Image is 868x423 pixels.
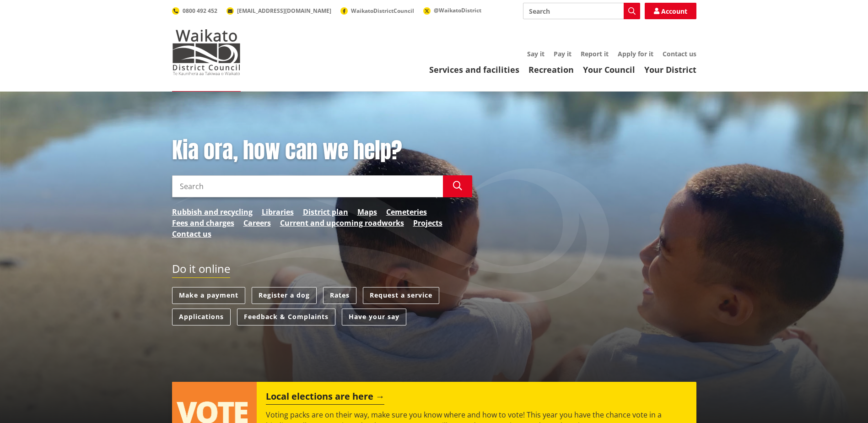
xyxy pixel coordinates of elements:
[386,206,427,217] a: Cemeteries
[423,6,481,14] a: @WaikatoDistrict
[172,228,211,239] a: Contact us
[172,7,217,15] a: 0800 492 452
[554,49,571,58] a: Pay it
[413,217,442,228] a: Projects
[172,137,472,164] h1: Kia ora, how can we help?
[351,7,414,15] span: WaikatoDistrictCouncil
[172,217,234,228] a: Fees and charges
[645,3,696,19] a: Account
[237,7,331,15] span: [EMAIL_ADDRESS][DOMAIN_NAME]
[357,206,377,217] a: Maps
[280,217,404,228] a: Current and upcoming roadworks
[237,309,335,325] a: Feedback & Complaints
[618,49,653,58] a: Apply for it
[434,6,481,14] span: @WaikatoDistrict
[172,287,245,304] a: Make a payment
[172,262,230,278] h2: Do it online
[663,49,696,58] a: Contact us
[581,49,609,58] a: Report it
[342,309,406,325] a: Have your say
[172,206,253,217] a: Rubbish and recycling
[644,64,696,75] a: Your District
[429,64,519,75] a: Services and facilities
[528,64,574,75] a: Recreation
[523,3,640,19] input: Search input
[340,7,414,15] a: WaikatoDistrictCouncil
[172,175,443,197] input: Search input
[252,287,317,304] a: Register a dog
[226,7,331,15] a: [EMAIL_ADDRESS][DOMAIN_NAME]
[243,217,271,228] a: Careers
[172,309,231,325] a: Applications
[303,206,348,217] a: District plan
[262,206,294,217] a: Libraries
[266,391,384,405] h2: Local elections are here
[172,29,241,75] img: Waikato District Council - Te Kaunihera aa Takiwaa o Waikato
[583,64,635,75] a: Your Council
[183,7,217,15] span: 0800 492 452
[527,49,545,58] a: Say it
[323,287,356,304] a: Rates
[363,287,439,304] a: Request a service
